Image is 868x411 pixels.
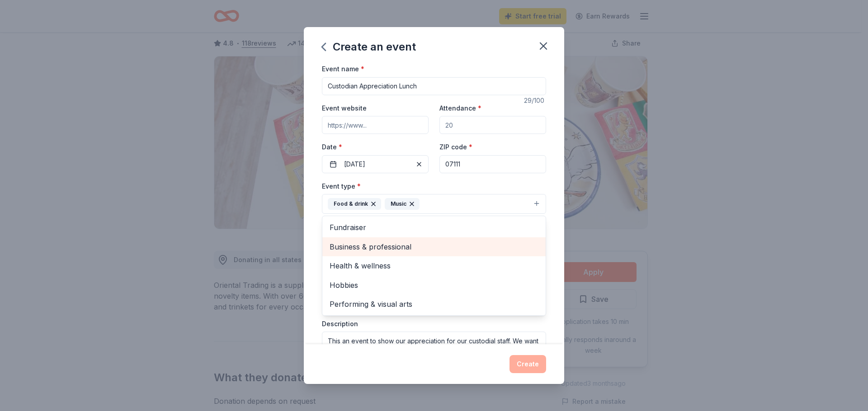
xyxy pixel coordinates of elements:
[322,216,546,316] div: Food & drinkMusic
[385,198,420,210] div: Music
[330,241,538,253] span: Business & professional
[328,198,381,210] div: Food & drink
[330,260,538,272] span: Health & wellness
[330,279,538,291] span: Hobbies
[330,222,538,233] span: Fundraiser
[330,298,538,310] span: Performing & visual arts
[322,194,546,214] button: Food & drinkMusic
